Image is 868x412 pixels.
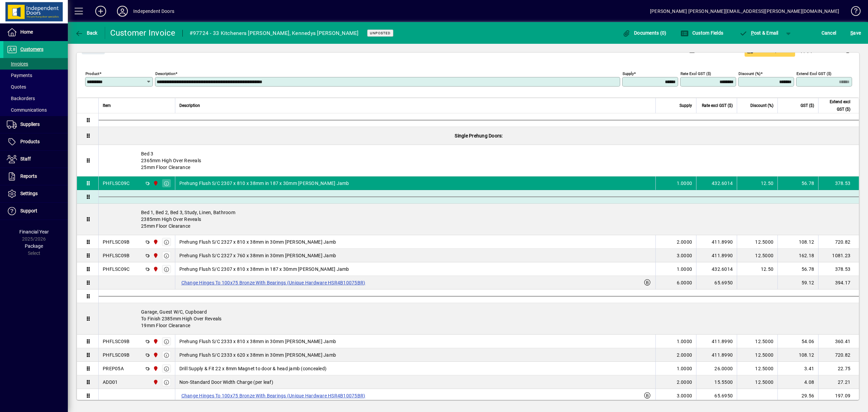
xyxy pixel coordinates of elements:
a: Suppliers [3,116,68,133]
div: Bed 3 2365mm High Over Reveals 25mm Floor Clearance [99,145,859,176]
td: 59.12 [777,276,818,289]
td: 56.78 [777,262,818,276]
span: Quotes [7,84,26,90]
span: Prehung Flush S/C 2327 x 760 x 38mm in 30mm [PERSON_NAME] Jamb [179,252,336,259]
span: S [850,30,853,36]
td: 56.78 [777,176,818,190]
mat-label: Product [85,71,99,76]
span: Custom Fields [680,30,723,36]
span: Christchurch [151,180,159,187]
mat-label: Description [155,71,175,76]
app-page-header-button: Back [68,27,105,39]
span: Drill Supply & Fit 22 x 8mm Magnet to door & head jamb (concealed) [179,365,327,372]
span: Back [75,30,98,36]
div: PREP05A [103,365,124,372]
a: Invoices [3,58,68,70]
span: Suppliers [20,121,40,127]
a: Staff [3,151,68,168]
div: 411.8990 [701,338,733,345]
td: 108.12 [777,348,818,362]
div: 411.8990 [701,352,733,358]
td: 22.75 [818,362,859,375]
span: GST ($) [801,102,814,109]
div: Single Prehung Doors: [99,127,859,145]
span: 2.0000 [677,379,692,386]
div: Independent Doors [133,6,174,17]
span: 2.0000 [677,239,692,245]
span: Christchurch [151,378,159,386]
button: Profile [112,5,133,17]
button: Custom Fields [679,27,725,39]
td: 394.17 [818,276,859,289]
span: Package [25,243,43,249]
button: Back [73,27,99,39]
span: Description [179,102,200,109]
button: Close [82,42,105,54]
a: Knowledge Base [846,1,860,23]
span: Home [20,29,33,35]
div: 411.8990 [701,252,733,259]
td: 4.08 [777,375,818,389]
button: Post & Email [736,27,782,39]
mat-label: Supply [623,71,634,76]
td: 27.21 [818,375,859,389]
td: 12.5000 [737,362,777,375]
a: Quotes [3,81,68,93]
button: Add [90,5,112,17]
div: Bed 1, Bed 2, Bed 3, Study, Linen, Bathroom 2385mm High Over Reveals 25mm Floor Clearance [99,204,859,235]
div: 65.6950 [701,392,733,399]
span: 3.0000 [677,392,692,399]
span: Christchurch [151,265,159,273]
td: 378.53 [818,262,859,276]
span: Settings [20,191,38,196]
div: 432.6014 [701,266,733,273]
td: 29.56 [777,389,818,402]
span: 3.0000 [677,252,692,259]
td: 12.5000 [737,235,777,249]
span: 1.0000 [677,180,692,187]
div: 15.5500 [701,379,733,386]
td: 12.5000 [737,375,777,389]
div: PHFLSC09B [103,252,130,259]
span: Christchurch [151,365,159,372]
div: PHFLSC09C [103,180,130,187]
td: 197.09 [818,389,859,402]
span: Christchurch [151,338,159,345]
td: 720.82 [818,235,859,249]
td: 12.50 [737,262,777,276]
mat-label: Discount (%) [738,71,761,76]
span: 6.0000 [677,279,692,286]
div: PHFLSC09C [103,266,130,273]
label: Change Hinges To 100x75 Bronze With Bearings (Unique Hardware HSR4B10075BR) [179,392,368,400]
span: Christchurch [151,238,159,246]
div: Customer Invoice [110,27,176,38]
td: 1081.23 [818,249,859,262]
td: 108.12 [777,235,818,249]
a: Support [3,203,68,220]
span: Reports [20,173,37,179]
span: Communications [7,107,47,113]
td: 12.5000 [737,348,777,362]
div: #97724 - 33 Kitcheners [PERSON_NAME], Kennedys [PERSON_NAME] [190,28,359,39]
span: Prehung Flush S/C 2327 x 810 x 38mm in 30mm [PERSON_NAME] Jamb [179,239,336,245]
span: Discount (%) [750,102,773,109]
div: [PERSON_NAME] [PERSON_NAME][EMAIL_ADDRESS][PERSON_NAME][DOMAIN_NAME] [650,6,839,17]
button: Save [849,27,863,39]
span: Products [20,139,40,144]
span: Rate excl GST ($) [702,102,733,109]
span: Documents (0) [623,30,667,36]
a: Communications [3,104,68,116]
span: 1.0000 [677,266,692,273]
span: Extend excl GST ($) [823,98,850,113]
span: ave [850,27,861,38]
span: Unposted [370,31,391,35]
span: Prehung Flush S/C 2307 x 810 x 38mm in 187 x 30mm [PERSON_NAME] Jamb [179,266,349,273]
span: Staff [20,156,31,162]
span: Supply [679,102,692,109]
span: ost & Email [739,30,778,36]
a: Reports [3,168,68,185]
td: 162.18 [777,249,818,262]
mat-label: Extend excl GST ($) [796,71,831,76]
div: ADD01 [103,379,118,386]
td: 360.41 [818,335,859,348]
